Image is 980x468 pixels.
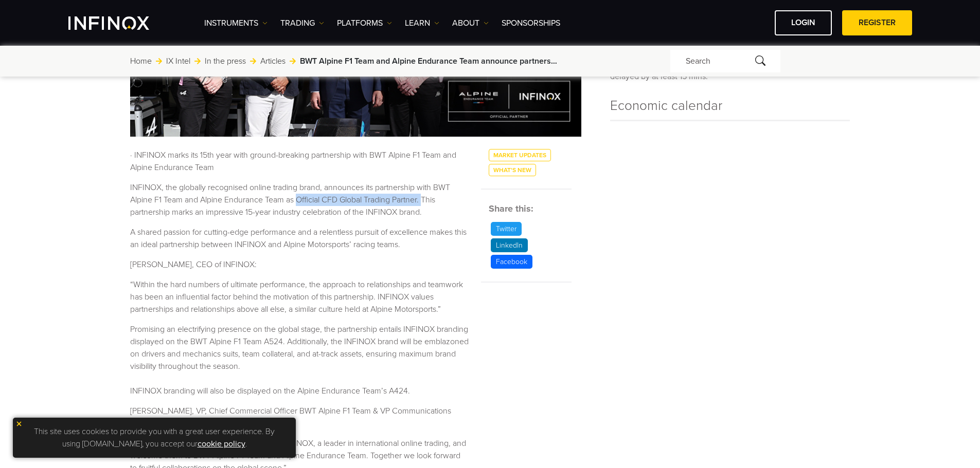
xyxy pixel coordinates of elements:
[130,149,469,174] p: · INFINOX marks its 15th year with ground-breaking partnership with BWT Alpine F1 Team and Alpine...
[489,222,524,236] a: Twitter
[204,17,268,29] a: Instruments
[491,222,522,236] p: Twitter
[156,58,162,64] img: arrow-right
[166,55,190,67] a: IX Intel
[290,58,296,64] img: arrow-right
[18,423,291,453] p: This site uses cookies to provide you with a great user experience. By using [DOMAIN_NAME], you a...
[489,238,530,252] a: LinkedIn
[775,10,832,35] a: LOGIN
[194,58,201,64] img: arrow-right
[130,405,469,429] p: [PERSON_NAME], VP, Chief Commercial Officer BWT Alpine F1 Team & VP Communications Alpine Brand:
[502,17,560,29] a: SPONSORSHIPS
[130,226,469,251] p: A shared passion for cutting-edge performance and a relentless pursuit of excellence makes this a...
[491,238,528,252] p: LinkedIn
[405,17,439,29] a: Learn
[610,96,850,120] h4: Economic calendar
[130,181,469,218] p: INFINOX, the globally recognised online trading brand, announces its partnership with BWT Alpine ...
[491,255,532,269] p: Facebook
[452,17,489,29] a: ABOUT
[670,50,780,72] div: Search
[250,58,256,64] img: arrow-right
[130,323,469,397] p: Promising an electrifying presence on the global stage, the partnership entails INFINOX branding ...
[280,17,324,29] a: TRADING
[130,278,469,315] p: “Within the hard numbers of ultimate performance, the approach to relationships and teamwork has ...
[198,439,245,449] a: cookie policy
[205,55,246,67] a: In the press
[337,17,392,29] a: PLATFORMS
[489,202,571,216] h5: Share this:
[68,16,173,30] a: INFINOX Logo
[130,55,152,67] a: Home
[842,10,912,35] a: REGISTER
[15,420,23,427] img: yellow close icon
[300,55,557,67] span: BWT Alpine F1 Team and Alpine Endurance Team announce partnership with INFINOX.
[489,255,534,269] a: Facebook
[489,164,536,176] a: What's New
[260,55,286,67] a: Articles
[489,149,551,161] a: Market Updates
[130,258,469,271] p: [PERSON_NAME], CEO of INFINOX:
